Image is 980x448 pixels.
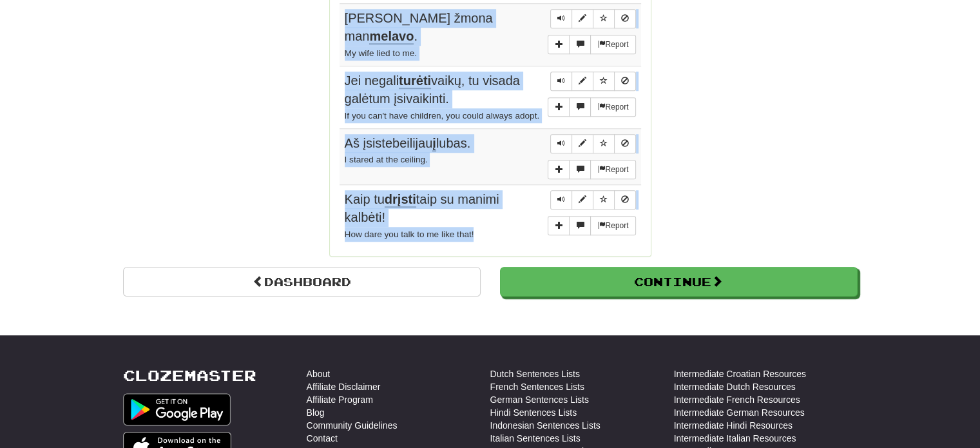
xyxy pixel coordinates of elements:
[490,367,580,380] a: Dutch Sentences Lists
[548,160,570,179] button: Add sentence to collection
[345,136,471,151] span: Aš įsistebeilijau lubas.
[590,216,635,235] button: Report
[490,406,577,419] a: Hindi Sentences Lists
[674,380,796,393] a: Intermediate Dutch Resources
[674,393,800,406] a: Intermediate French Resources
[399,73,431,89] u: turėti
[550,72,572,91] button: Play sentence audio
[593,72,615,91] button: Toggle favorite
[345,111,540,121] small: If you can't have children, you could always adopt.
[345,229,474,239] small: How dare you talk to me like that!
[490,380,584,393] a: French Sentences Lists
[614,134,636,153] button: Toggle ignore
[590,97,635,117] button: Report
[548,97,570,117] button: Add sentence to collection
[123,267,481,297] a: Dashboard
[674,419,793,432] a: Intermediate Hindi Resources
[674,406,805,419] a: Intermediate German Resources
[490,419,600,432] a: Indonesian Sentences Lists
[548,216,570,235] button: Add sentence to collection
[550,190,636,209] div: Sentence controls
[345,11,493,45] span: [PERSON_NAME] žmona man .
[307,419,398,432] a: Community Guidelines
[123,367,256,384] a: Clozemaster
[590,35,635,54] button: Report
[614,9,636,28] button: Toggle ignore
[572,72,593,91] button: Edit sentence
[345,192,499,225] span: Kaip tu taip su manimi kalbėti!
[345,73,520,106] span: Jei negali vaikų, tu visada galėtum įsivaikinti.
[572,9,593,28] button: Edit sentence
[614,72,636,91] button: Toggle ignore
[385,192,416,208] u: drįsti
[345,48,418,58] small: My wife lied to me.
[674,432,796,445] a: Intermediate Italian Resources
[123,393,231,425] img: Get it on Google Play
[307,432,338,445] a: Contact
[490,432,581,445] a: Italian Sentences Lists
[500,267,858,297] button: Continue
[614,190,636,209] button: Toggle ignore
[550,134,636,153] div: Sentence controls
[548,216,635,235] div: More sentence controls
[548,35,635,54] div: More sentence controls
[572,134,593,153] button: Edit sentence
[307,393,373,406] a: Affiliate Program
[345,155,428,164] small: I stared at the ceiling.
[432,136,436,151] u: į
[369,29,414,44] u: melavo
[572,190,593,209] button: Edit sentence
[550,190,572,209] button: Play sentence audio
[550,9,572,28] button: Play sentence audio
[550,72,636,91] div: Sentence controls
[593,134,615,153] button: Toggle favorite
[490,393,589,406] a: German Sentences Lists
[307,406,325,419] a: Blog
[548,160,635,179] div: More sentence controls
[548,35,570,54] button: Add sentence to collection
[674,367,806,380] a: Intermediate Croatian Resources
[593,190,615,209] button: Toggle favorite
[550,134,572,153] button: Play sentence audio
[548,97,635,117] div: More sentence controls
[590,160,635,179] button: Report
[307,380,381,393] a: Affiliate Disclaimer
[593,9,615,28] button: Toggle favorite
[550,9,636,28] div: Sentence controls
[307,367,331,380] a: About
